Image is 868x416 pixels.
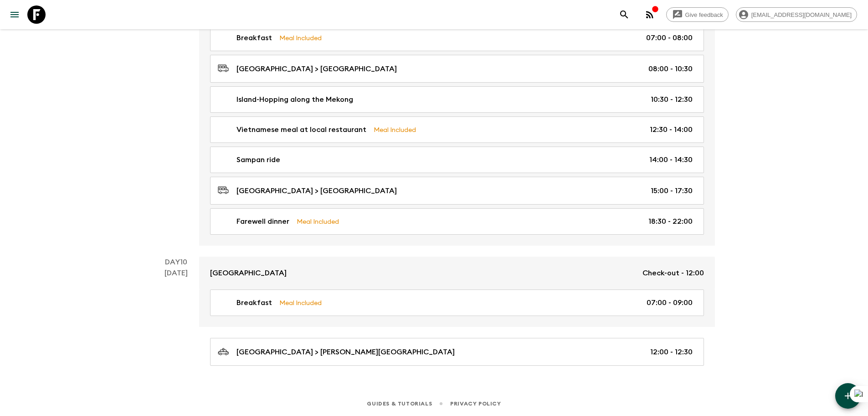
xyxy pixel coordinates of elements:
a: Vietnamese meal at local restaurantMeal Included12:30 - 14:00 [210,116,704,143]
p: Check-out - 12:00 [642,268,704,279]
p: 12:00 - 12:30 [650,347,693,358]
p: [GEOGRAPHIC_DATA] > [GEOGRAPHIC_DATA] [236,63,397,74]
p: 15:00 - 17:30 [651,185,693,196]
a: Privacy Policy [450,399,501,409]
p: Meal Included [374,125,416,135]
p: Island-Hopping along the Mekong [236,94,353,105]
span: [EMAIL_ADDRESS][DOMAIN_NAME] [746,11,857,18]
p: Sampan ride [236,154,280,165]
div: [DATE] [164,3,188,246]
a: BreakfastMeal Included07:00 - 08:00 [210,25,704,51]
p: Meal Included [297,216,339,226]
span: Give feedback [680,11,728,18]
a: Sampan ride14:00 - 14:30 [210,147,704,173]
button: menu [5,5,24,24]
a: BreakfastMeal Included07:00 - 09:00 [210,290,704,316]
a: Give feedback [666,7,729,22]
p: 18:30 - 22:00 [648,216,693,227]
p: Vietnamese meal at local restaurant [236,124,366,135]
a: [GEOGRAPHIC_DATA] > [GEOGRAPHIC_DATA]08:00 - 10:30 [210,55,704,83]
p: Breakfast [236,32,272,43]
a: Island-Hopping along the Mekong10:30 - 12:30 [210,86,704,113]
p: Breakfast [236,297,272,308]
button: search adventures [615,5,633,24]
p: Farewell dinner [236,216,289,227]
a: [GEOGRAPHIC_DATA] > [PERSON_NAME][GEOGRAPHIC_DATA]12:00 - 12:30 [210,338,704,366]
p: 12:30 - 14:00 [650,124,693,135]
p: Day 10 [154,257,199,268]
p: [GEOGRAPHIC_DATA] > [GEOGRAPHIC_DATA] [236,185,397,196]
p: [GEOGRAPHIC_DATA] > [PERSON_NAME][GEOGRAPHIC_DATA] [236,347,455,358]
a: [GEOGRAPHIC_DATA]Check-out - 12:00 [199,257,715,290]
p: 10:30 - 12:30 [651,94,693,105]
div: [DATE] [164,268,188,366]
p: Meal Included [279,33,322,43]
a: Guides & Tutorials [367,399,432,409]
a: [GEOGRAPHIC_DATA] > [GEOGRAPHIC_DATA]15:00 - 17:30 [210,177,704,205]
div: [EMAIL_ADDRESS][DOMAIN_NAME] [736,7,857,22]
p: 07:00 - 08:00 [646,32,693,43]
a: Farewell dinnerMeal Included18:30 - 22:00 [210,208,704,235]
p: 08:00 - 10:30 [648,63,693,74]
p: 14:00 - 14:30 [649,154,693,165]
p: Meal Included [279,298,322,308]
p: 07:00 - 09:00 [647,297,693,308]
p: [GEOGRAPHIC_DATA] [210,268,287,279]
